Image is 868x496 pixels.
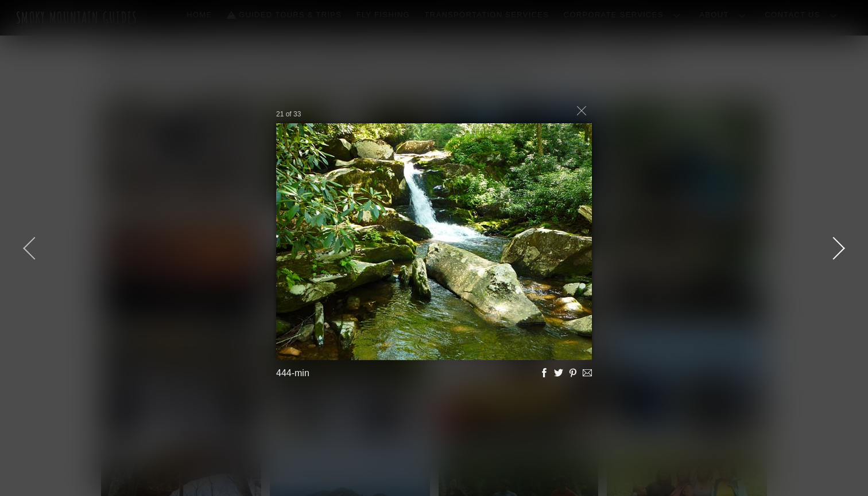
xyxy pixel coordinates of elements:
[571,100,592,121] div: Close (Esc)
[9,222,60,274] div: Previous (Left arrow key)
[276,368,482,378] div: 444-min
[276,100,592,395] img: 444-min.jpg
[808,222,859,274] div: Next (Right arrow key)
[276,109,301,119] div: 21 of 33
